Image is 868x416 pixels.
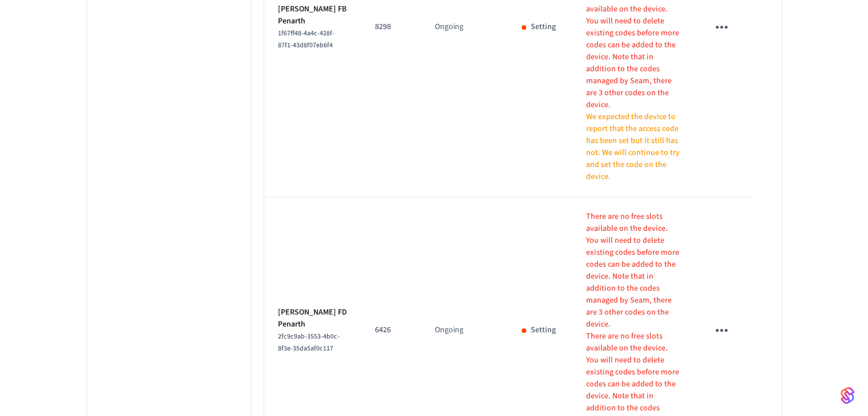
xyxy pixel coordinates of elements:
p: We expected the device to report that the access code has been set but it still has not. We will ... [586,111,681,183]
span: 1f67ff48-4a4c-428f-87f1-43d8f07eb6f4 [278,28,334,50]
img: SeamLogoGradient.69752ec5.svg [841,386,854,405]
p: [PERSON_NAME] FB Penarth [278,3,348,27]
p: 8298 [375,21,407,33]
p: [PERSON_NAME] FD Penarth [278,307,348,331]
p: 6426 [375,324,407,336]
p: There are no free slots available on the device. You will need to delete existing codes before mo... [586,211,681,331]
span: 2fc9c9ab-3553-4b0c-8f3e-35da5af0c117 [278,332,340,353]
p: Setting [531,21,556,33]
p: Setting [531,324,556,336]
